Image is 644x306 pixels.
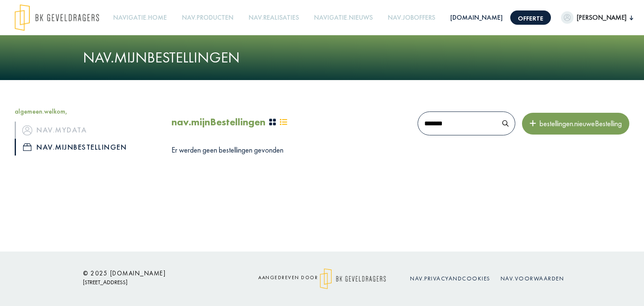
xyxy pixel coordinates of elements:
[501,275,564,282] a: nav.voorwaarden
[83,48,240,67] font: nav.mijnBestellingen
[110,8,170,27] a: navigatie.home
[171,145,283,155] font: Er werden geen bestellingen gevonden
[36,125,87,135] font: nav.myData
[311,8,376,27] a: navigatie.nieuws
[410,275,491,282] a: nav.privacyAndCookies
[83,269,166,277] font: © 2025 [DOMAIN_NAME]
[502,120,509,127] img: search.svg
[518,14,543,23] font: Offerte
[15,4,99,31] img: logo
[314,13,373,22] font: navigatie.nieuws
[320,268,386,289] img: logo
[384,8,439,27] a: nav.jobOffers
[15,122,159,138] a: iconnav.myData
[577,13,626,22] font: [PERSON_NAME]
[249,13,299,22] font: nav.realisaties
[113,13,167,22] font: navigatie.home
[171,115,265,128] font: nav.mijnBestellingen
[36,142,127,152] font: nav.mijnBestellingen
[83,278,127,286] font: [STREET_ADDRESS]
[15,139,159,156] a: iconnav.mijnBestellingen
[540,119,622,128] font: bestellingen.nieuweBestelling
[182,13,234,22] font: nav.producten
[450,13,503,22] font: [DOMAIN_NAME]
[388,13,435,22] font: nav.jobOffers
[447,8,506,27] a: [DOMAIN_NAME]
[522,113,629,135] button: bestellingen.nieuweBestelling
[561,11,633,24] button: [PERSON_NAME]
[561,11,574,24] img: dummypic.png
[15,107,68,116] font: algemeen.welkom,
[22,125,32,135] img: icon
[23,143,31,151] img: icon
[258,274,318,281] font: aangedreven door
[245,8,302,27] a: nav.realisaties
